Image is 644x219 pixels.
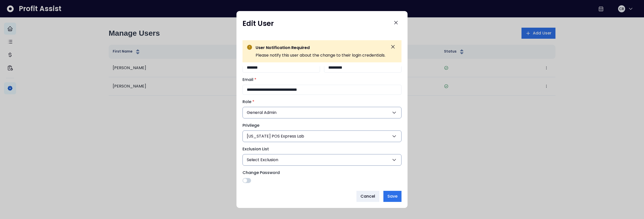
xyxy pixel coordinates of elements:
[387,193,397,199] span: Save
[243,19,274,28] h1: Edit User
[388,42,397,51] button: Dismiss
[247,157,278,163] span: Select Exclusion
[256,45,310,51] span: User Notification Required
[383,191,401,202] button: Save
[243,99,398,105] label: Role
[243,77,398,83] label: Email
[247,110,276,116] span: General Admin
[247,133,304,139] span: [US_STATE] POS Express Lab
[243,122,398,128] label: Privilege
[243,146,398,152] label: Exclusion List
[243,170,398,176] label: Change Password
[360,193,375,199] span: Cancel
[356,191,379,202] button: Cancel
[256,52,385,58] p: Please notify this user about the change to their login credentials.
[390,17,401,28] button: Close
